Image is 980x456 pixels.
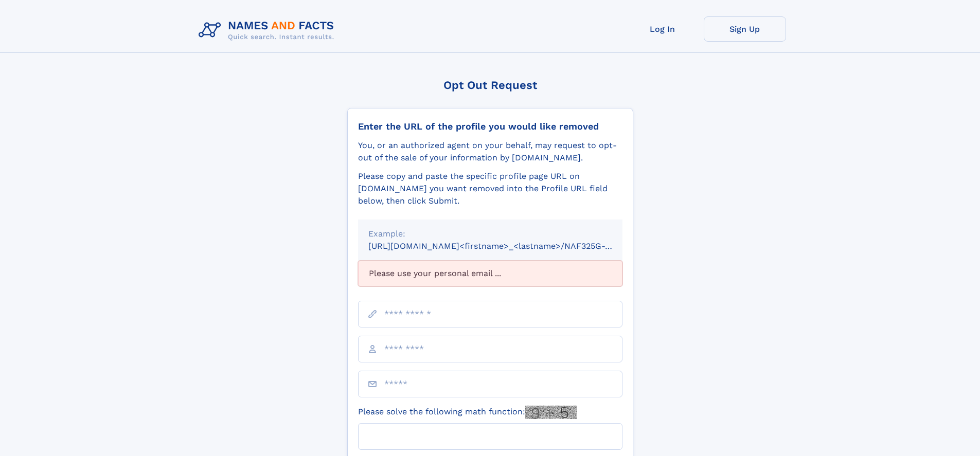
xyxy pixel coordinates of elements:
div: You, or an authorized agent on your behalf, may request to opt-out of the sale of your informatio... [358,139,622,164]
label: Please solve the following math function: [358,406,577,419]
a: Log In [621,16,704,42]
div: Example: [368,228,612,240]
img: Logo Names and Facts [194,16,343,44]
div: Please use your personal email ... [358,261,622,286]
div: Opt Out Request [347,79,633,92]
small: [URL][DOMAIN_NAME]<firstname>_<lastname>/NAF325G-xxxxxxxx [368,241,642,251]
div: Please copy and paste the specific profile page URL on [DOMAIN_NAME] you want removed into the Pr... [358,170,622,207]
a: Sign Up [704,16,786,42]
div: Enter the URL of the profile you would like removed [358,121,622,132]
